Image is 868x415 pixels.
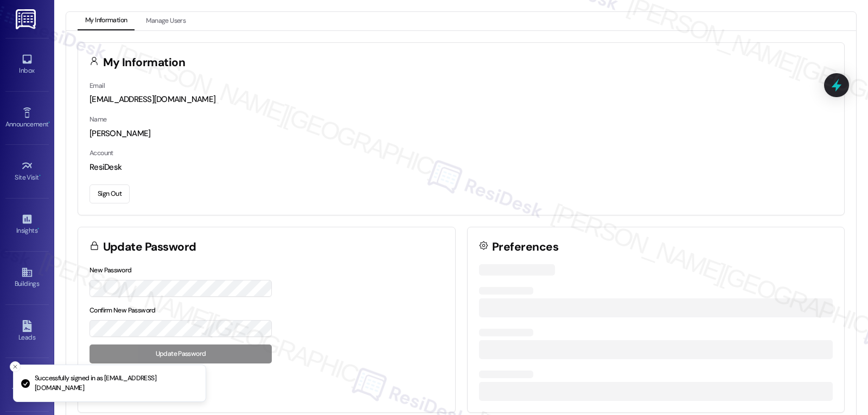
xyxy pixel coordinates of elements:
[90,128,833,139] div: [PERSON_NAME]
[5,50,49,79] a: Inbox
[90,306,156,315] label: Confirm New Password
[103,241,196,253] h3: Update Password
[90,184,130,203] button: Sign Out
[90,162,833,173] div: ResiDesk
[37,225,39,233] span: •
[90,115,107,124] label: Name
[90,149,113,157] label: Account
[5,157,49,186] a: Site Visit •
[35,374,197,393] p: Successfully signed in as [EMAIL_ADDRESS][DOMAIN_NAME]
[90,94,833,105] div: [EMAIL_ADDRESS][DOMAIN_NAME]
[16,9,38,29] img: ResiDesk Logo
[492,241,558,253] h3: Preferences
[5,263,49,292] a: Buildings
[90,266,132,274] label: New Password
[10,361,21,372] button: Close toast
[5,317,49,346] a: Leads
[48,119,50,126] span: •
[103,57,186,68] h3: My Information
[5,210,49,239] a: Insights •
[78,12,135,30] button: My Information
[5,370,49,399] a: Templates •
[39,172,41,180] span: •
[138,12,193,30] button: Manage Users
[90,81,105,90] label: Email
